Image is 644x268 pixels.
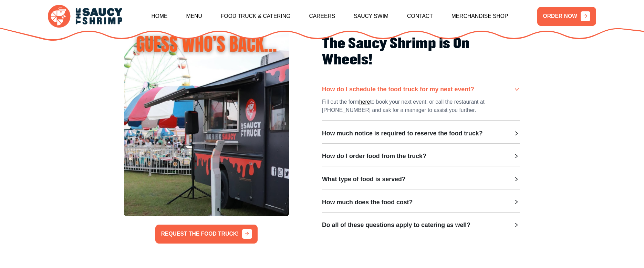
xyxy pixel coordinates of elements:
[221,2,291,31] a: Food Truck & Catering
[186,2,202,31] a: Menu
[322,36,520,68] h2: The Saucy Shrimp is On Wheels!
[322,130,483,137] h3: How much notice is required to reserve the food truck?
[152,2,168,31] a: Home
[309,2,335,31] a: Careers
[537,7,596,26] a: ORDER NOW
[124,24,289,216] img: Image
[48,5,122,28] img: logo
[322,153,426,160] h3: How do I order food from the truck?
[322,199,413,206] h3: How much does the food cost?
[451,2,508,31] a: Merchandise Shop
[359,98,370,106] a: here
[322,98,520,114] p: Fill out the form to book your next event, or call the restaurant at [PHONE_NUMBER] and ask for a...
[354,2,388,31] a: Saucy Swim
[322,221,470,229] h3: Do all of these questions apply to catering as well?
[407,2,433,31] a: Contact
[322,86,474,93] h3: How do I schedule the food truck for my next event?
[322,176,406,183] h3: What type of food is served?
[155,225,258,244] a: REQUEST THE FOOD TRUCK!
